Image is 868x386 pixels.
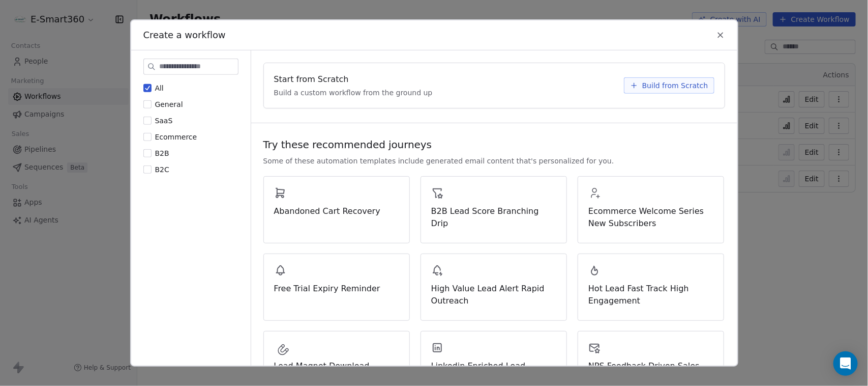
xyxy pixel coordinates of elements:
span: General [155,100,183,108]
button: General [143,99,152,109]
span: Abandoned Cart Recovery [274,205,399,217]
span: Try these recommended journeys [263,137,432,152]
span: SaaS [155,117,173,125]
span: Build a custom workflow from the ground up [274,88,433,98]
span: Create a workflow [143,29,226,42]
span: All [155,84,164,92]
span: B2C [155,166,169,174]
span: Ecommerce [155,133,197,141]
span: Start from Scratch [274,73,349,86]
span: Some of these automation templates include generated email content that's personalized for you. [263,156,614,166]
button: Build from Scratch [624,77,714,94]
span: Free Trial Expiry Reminder [274,283,399,295]
button: SaaS [143,116,152,126]
button: B2C [143,164,152,175]
span: High Value Lead Alert Rapid Outreach [431,283,556,307]
button: All [143,83,152,93]
span: Lead Magnet Download Educational Drip [274,360,399,384]
span: Hot Lead Fast Track High Engagement [588,283,713,307]
span: Ecommerce Welcome Series New Subscribers [588,205,713,230]
span: B2B Lead Score Branching Drip [431,205,556,230]
div: Open Intercom Messenger [833,351,858,376]
span: Linkedin Enriched Lead Nurture [431,360,556,384]
span: NPS Feedback Driven Sales Motion [588,360,713,384]
span: B2B [155,149,169,157]
button: Ecommerce [143,132,152,142]
span: Build from Scratch [642,80,708,91]
button: B2B [143,148,152,158]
